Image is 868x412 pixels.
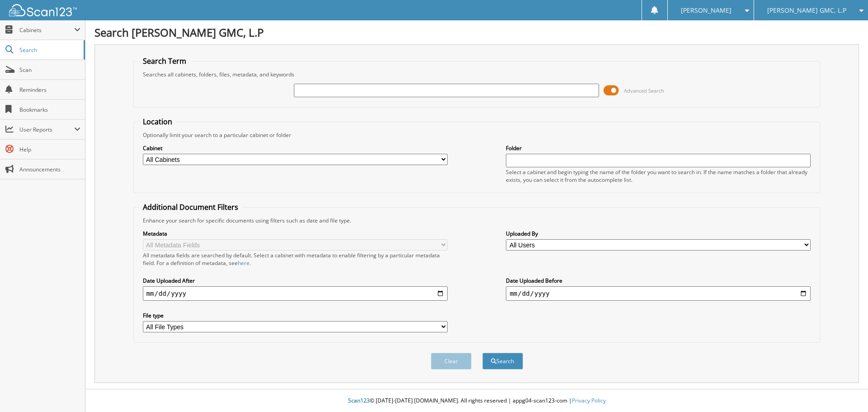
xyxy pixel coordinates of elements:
span: Bookmarks [19,106,80,114]
input: end [506,286,811,301]
span: Search [19,46,79,54]
div: Select a cabinet and begin typing the name of the folder you want to search in. If the name match... [506,168,811,184]
span: Announcements [19,166,80,173]
span: Scan123 [348,397,370,404]
span: Advanced Search [624,87,664,94]
label: Metadata [143,230,448,237]
div: Optionally limit your search to a particular cabinet or folder [138,131,816,139]
a: Privacy Policy [572,397,606,404]
label: Cabinet [143,144,448,152]
label: Uploaded By [506,230,811,237]
span: Help [19,146,80,153]
label: Date Uploaded Before [506,277,811,284]
legend: Location [138,117,177,127]
legend: Search Term [138,56,191,66]
input: start [143,286,448,301]
span: Scan [19,66,80,74]
div: Enhance your search for specific documents using filters such as date and file type. [138,217,816,224]
span: Cabinets [19,26,74,34]
span: [PERSON_NAME] GMC, L.P [767,8,846,13]
button: Search [482,353,523,369]
button: Clear [431,353,472,369]
label: Date Uploaded After [143,277,448,284]
div: © [DATE]-[DATE] [DOMAIN_NAME]. All rights reserved | appg04-scan123-com | [85,390,868,412]
span: [PERSON_NAME] [681,8,731,13]
span: Reminders [19,86,80,94]
label: File type [143,312,448,319]
img: scan123-logo-white.svg [9,4,77,16]
h1: Search [PERSON_NAME] GMC, L.P [94,25,859,40]
a: here [238,259,250,267]
div: Searches all cabinets, folders, files, metadata, and keywords [138,71,816,78]
label: Folder [506,144,811,152]
legend: Additional Document Filters [138,202,243,212]
span: User Reports [19,126,74,133]
div: All metadata fields are searched by default. Select a cabinet with metadata to enable filtering b... [143,251,448,267]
